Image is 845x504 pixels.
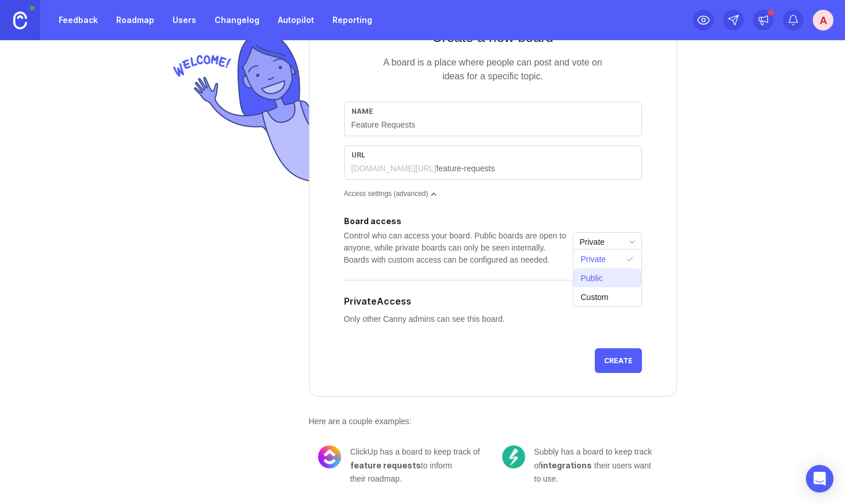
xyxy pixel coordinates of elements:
[326,10,379,30] a: Reporting
[344,217,568,225] div: Board access
[351,107,634,116] div: Name
[580,236,605,248] span: Private
[626,255,638,263] svg: check icon
[623,237,641,247] svg: toggle icon
[318,445,341,468] img: 8cacae02fdad0b0645cb845173069bf5.png
[813,10,833,30] button: A
[573,232,642,252] div: toggle menu
[595,348,642,373] button: Create
[436,162,634,175] input: feature-requests
[52,10,105,30] a: Feedback
[378,56,608,83] div: A board is a place where people can post and vote on ideas for a specific topic.
[13,11,27,29] img: Canny Home
[169,28,309,187] img: welcome-img-178bf9fb836d0a1529256ffe415d7085.png
[309,415,677,428] div: Here are a couple examples:
[350,460,421,470] span: feature requests
[351,118,634,131] input: Feature Requests
[502,445,525,468] img: c104e91677ce72f6b937eb7b5afb1e94.png
[350,445,484,486] div: ClickUp has a board to keep track of to inform their roadmap.
[271,10,321,30] a: Autopilot
[581,291,609,303] span: Custom
[541,460,592,470] span: integrations
[806,465,833,493] div: Open Intercom Messenger
[534,445,668,486] div: Subbly has a board to keep track of their users want to use.
[344,189,642,199] div: Access settings (advanced)
[109,10,161,30] a: Roadmap
[581,272,603,284] span: Public
[344,313,642,325] p: Only other Canny admins can see this board.
[166,10,203,30] a: Users
[344,230,568,266] div: Control who can access your board. Public boards are open to anyone, while private boards can onl...
[351,163,437,174] div: [DOMAIN_NAME][URL]
[351,151,634,159] div: url
[208,10,266,30] a: Changelog
[604,356,633,365] span: Create
[344,294,411,308] h5: Private Access
[581,253,606,266] span: Private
